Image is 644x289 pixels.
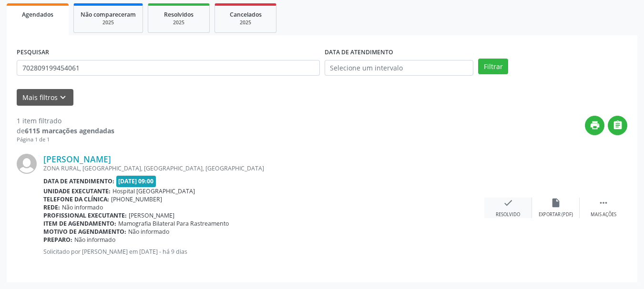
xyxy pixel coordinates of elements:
i:  [598,198,609,208]
i:  [613,120,623,130]
button: Filtrar [478,59,508,75]
span: [PERSON_NAME] [129,211,174,219]
b: Profissional executante: [43,211,127,219]
div: ZONA RURAL, [GEOGRAPHIC_DATA], [GEOGRAPHIC_DATA], [GEOGRAPHIC_DATA] [43,164,484,172]
span: Não informado [62,203,103,211]
i: insert_drive_file [551,198,561,208]
div: 2025 [155,19,203,26]
div: Mais ações [591,211,616,218]
b: Unidade executante: [43,187,111,195]
div: 2025 [81,19,136,26]
b: Item de agendamento: [43,219,116,228]
div: Resolvido [496,211,520,218]
span: Não compareceram [81,10,136,19]
span: Hospital [GEOGRAPHIC_DATA] [112,187,195,195]
div: Página 1 de 1 [17,136,114,144]
a: [PERSON_NAME] [43,154,111,164]
label: PESQUISAR [17,45,49,60]
b: Rede: [43,203,60,211]
button:  [608,116,627,135]
span: Cancelados [230,10,262,19]
div: Exportar (PDF) [539,211,573,218]
input: Selecione um intervalo [325,60,474,76]
span: Não informado [128,228,169,236]
input: Nome, CNS [17,60,320,76]
div: 2025 [222,19,269,26]
label: DATA DE ATENDIMENTO [325,45,393,60]
span: [DATE] 09:00 [116,176,156,187]
button: print [585,116,604,135]
b: Motivo de agendamento: [43,228,126,236]
button: Mais filtroskeyboard_arrow_down [17,89,73,106]
span: Resolvidos [164,10,194,19]
i: print [590,120,600,130]
strong: 6115 marcações agendadas [25,126,114,135]
b: Data de atendimento: [43,177,114,185]
div: de [17,126,114,136]
b: Telefone da clínica: [43,195,109,203]
div: 1 item filtrado [17,116,114,126]
i: keyboard_arrow_down [58,92,68,103]
span: Mamografia Bilateral Para Rastreamento [118,219,229,228]
span: Não informado [74,236,115,244]
b: Preparo: [43,236,72,244]
span: Agendados [22,10,53,19]
img: img [17,154,37,174]
i: check [503,198,513,208]
p: Solicitado por [PERSON_NAME] em [DATE] - há 9 dias [43,248,484,256]
span: [PHONE_NUMBER] [111,195,162,203]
